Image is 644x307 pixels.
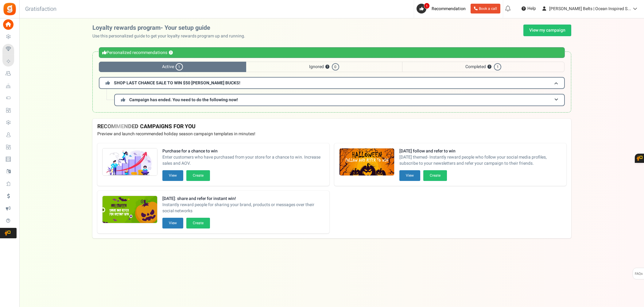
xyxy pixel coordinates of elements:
[432,6,466,12] span: Recommendation
[92,33,250,39] p: Use this personalized guide to get your loyalty rewards program up and running.
[402,62,564,72] span: Completed
[103,148,157,176] img: Recommended Campaigns
[103,196,157,224] img: Recommended Campaigns
[162,154,324,167] span: Enter customers who have purchased from your store for a chance to win. Increase sales and AOV.
[97,131,566,137] p: Preview and launch recommended holiday season campaign templates in minutes!
[519,4,538,13] a: Help
[3,2,17,16] img: Gratisfaction
[18,3,63,15] h3: Gratisfaction
[339,148,394,176] img: Recommended Campaigns
[399,170,420,181] button: View
[176,63,183,71] span: 1
[523,25,571,36] a: View my campaign
[162,170,183,181] button: View
[417,4,468,13] a: 1 Recommendation
[246,62,402,72] span: Ignored
[549,6,631,12] span: [PERSON_NAME] Belts | Ocean Inspired S...
[471,4,500,13] a: Book a call
[114,80,240,86] span: SHOP LAST CHANCE SALE TO WIN $50 [PERSON_NAME] BUCKS!
[162,202,324,214] span: Instantly reward people for sharing your brand, products or messages over their social networks
[162,196,324,202] strong: [DATE]: share and refer for instant win!
[634,268,643,280] span: FAQs
[169,51,173,55] button: ?
[332,63,339,71] span: 0
[399,154,561,167] span: [DATE] themed- Instantly reward people who follow your social media profiles, subscribe to your n...
[424,3,430,9] span: 1
[129,97,238,103] span: Campaign has ended. You need to do the following now!
[97,124,566,130] h4: RECOMMENDED CAMPAIGNS FOR YOU
[162,218,183,228] button: View
[162,148,324,154] strong: Purchase for a chance to win
[99,62,246,72] span: Active
[99,47,565,58] div: Personalized recommendations
[526,6,536,12] span: Help
[186,170,210,181] button: Create
[92,25,250,31] h2: Loyalty rewards program- Your setup guide
[487,65,491,69] button: ?
[186,218,210,228] button: Create
[325,65,329,69] button: ?
[423,170,447,181] button: Create
[399,148,561,154] strong: [DATE] follow and refer to win
[494,63,501,71] span: 1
